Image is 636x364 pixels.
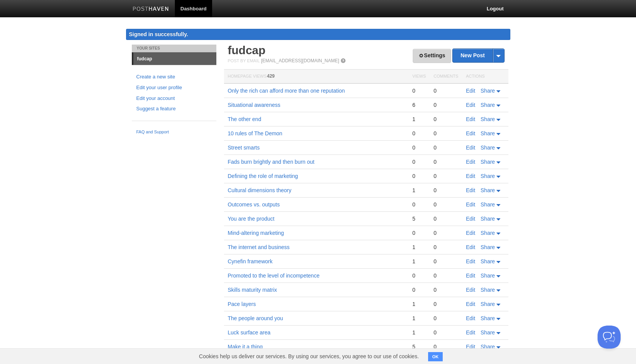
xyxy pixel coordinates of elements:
div: Signed in successfully. [126,29,510,40]
a: Edit [466,173,475,179]
span: Share [481,216,495,222]
a: 10 rules of The Demon [228,130,282,136]
a: Street smarts [228,145,260,151]
a: Edit your user profile [136,84,212,92]
img: Posthaven-bar [133,7,169,12]
span: Share [481,344,495,350]
span: Share [481,230,495,236]
div: 0 [433,315,458,322]
div: 5 [412,215,426,222]
span: Share [481,287,495,293]
div: 0 [412,158,426,165]
span: Share [481,173,495,179]
div: 0 [412,229,426,236]
a: Edit [466,230,475,236]
span: Share [481,145,495,151]
a: Edit [466,301,475,307]
a: [EMAIL_ADDRESS][DOMAIN_NAME] [261,58,339,63]
li: Your Sites [132,45,216,52]
th: Views [409,70,430,84]
div: 0 [433,244,458,251]
a: Edit [466,130,475,136]
div: 0 [433,272,458,279]
a: Settings [413,49,451,63]
a: Edit your account [136,95,212,103]
div: 0 [433,158,458,165]
div: 0 [433,116,458,123]
a: Outcomes vs. outputs [228,201,280,208]
span: Share [481,130,495,136]
a: Luck surface area [228,329,271,336]
div: 0 [433,258,458,265]
a: Edit [466,287,475,293]
span: Share [481,88,495,94]
button: OK [428,352,443,361]
div: 0 [433,144,458,151]
span: Share [481,329,495,336]
div: 0 [433,201,458,208]
div: 0 [433,229,458,236]
span: Post by Email [228,58,260,63]
a: Skills maturity matrix [228,287,277,293]
a: FAQ and Support [136,129,212,136]
div: 5 [412,343,426,350]
div: 0 [412,173,426,180]
span: Cookies help us deliver our services. By using our services, you agree to our use of cookies. [191,349,427,364]
div: 0 [412,87,426,94]
span: Share [481,159,495,165]
div: 0 [412,201,426,208]
a: Mind-altering marketing [228,230,284,236]
div: 0 [433,187,458,194]
a: New Post [453,49,504,62]
a: Only the rich can afford more than one reputation [228,88,345,94]
a: fudcap [228,44,266,57]
span: Share [481,273,495,279]
span: Share [481,116,495,122]
a: Create a new site [136,73,212,81]
div: 1 [412,116,426,123]
a: The other end [228,116,261,122]
div: 0 [433,301,458,307]
a: Edit [466,315,475,321]
iframe: Help Scout Beacon - Open [598,326,621,349]
a: You are the product [228,216,275,222]
a: Situational awareness [228,102,281,108]
span: Share [481,258,495,264]
span: Share [481,301,495,307]
div: 1 [412,258,426,265]
span: Share [481,187,495,193]
div: 1 [412,329,426,336]
a: Edit [466,201,475,208]
div: 1 [412,301,426,307]
a: Edit [466,145,475,151]
div: 0 [433,173,458,180]
a: Cynefin framework [228,258,273,264]
a: Edit [466,258,475,264]
div: 0 [433,286,458,293]
a: Promoted to the level of incompetence [228,273,320,279]
span: Share [481,244,495,250]
div: 0 [412,272,426,279]
div: 1 [412,187,426,194]
span: 429 [267,73,275,79]
a: Edit [466,329,475,336]
a: Edit [466,102,475,108]
a: Edit [466,344,475,350]
div: 6 [412,101,426,108]
span: Share [481,315,495,321]
a: Make it a thing [228,344,263,350]
a: fudcap [133,53,216,65]
div: 0 [433,87,458,94]
a: Edit [466,116,475,122]
th: Actions [462,70,508,84]
a: Defining the role of marketing [228,173,298,179]
a: The internet and business [228,244,290,250]
a: Edit [466,159,475,165]
div: 1 [412,244,426,251]
th: Homepage Views [224,70,409,84]
a: Edit [466,216,475,222]
a: Fads burn brightly and then burn out [228,159,315,165]
a: Edit [466,88,475,94]
span: Share [481,201,495,208]
div: 0 [433,215,458,222]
